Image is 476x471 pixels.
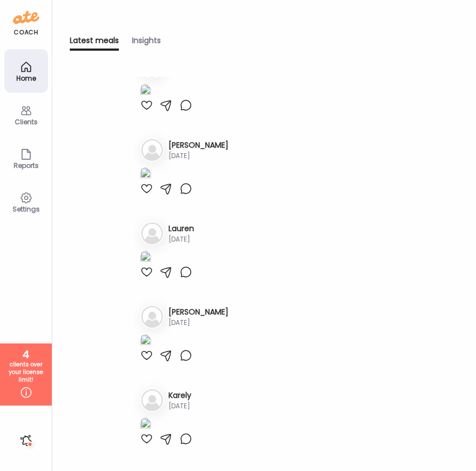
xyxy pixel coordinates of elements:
[140,251,151,265] img: images%2Fa9mkoz6qGUcH2XBbNn6QBUpyG8D2%2FtGLf2oLyIR54HeoedAk7%2FySJExg5zKcSXi0StGlIs_1080
[7,75,46,82] div: Home
[168,306,228,318] h3: [PERSON_NAME]
[140,167,151,182] img: images%2Fplt7mDUdgGXasCXifdCSuSlref73%2FaM5ggpeXpK75O1m2mbWl%2FUhdaXeVX2UVahyxlqFlT_1080
[13,9,39,26] img: ate
[168,401,191,411] div: [DATE]
[4,361,48,384] div: clients over your license limit!
[4,348,48,361] div: 4
[168,390,191,401] h3: Karely
[7,118,46,125] div: Clients
[141,389,163,411] img: bg-avatar-default.svg
[168,318,228,328] div: [DATE]
[132,35,161,51] div: Insights
[140,418,151,432] img: images%2FA38LPrPgsYO83IzyLKcaIuBZ3ZG2%2FjZjqKTI9xmsmgDrFzqzP%2Frb87WWBU9N2Kpcu8aNYA_1080
[141,306,163,328] img: bg-avatar-default.svg
[7,162,46,169] div: Reports
[168,151,228,161] div: [DATE]
[140,84,151,99] img: images%2FoAtzONLI7GP20F6eQYTilXS4b4K3%2Fnu8Diw8KJNl0Ohyqt86r%2FCyW0GX4jTHLftkEpSugc_1080
[168,234,194,244] div: [DATE]
[141,139,163,161] img: bg-avatar-default.svg
[141,222,163,244] img: bg-avatar-default.svg
[168,223,194,234] h3: Lauren
[7,206,46,213] div: Settings
[70,35,119,51] div: Latest meals
[14,28,38,37] div: coach
[140,334,151,349] img: images%2FuKpJGztT1nNrfvhsMIhXaGwVcDB2%2FQVQIpotrDG44fqvg2nf1%2FpBYXEVhOCoXF9omYMvbt_1080
[168,140,228,151] h3: [PERSON_NAME]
